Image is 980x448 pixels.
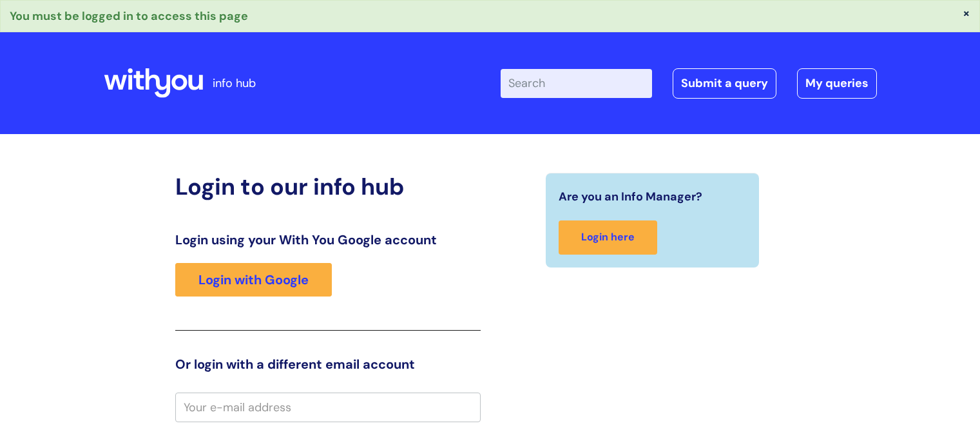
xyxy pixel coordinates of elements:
[175,173,481,200] h2: Login to our info hub
[797,68,877,98] a: My queries
[673,68,776,98] a: Submit a query
[175,232,481,248] h3: Login using your With You Google account
[501,69,652,97] input: Search
[559,220,657,255] a: Login here
[175,263,332,297] a: Login with Google
[175,393,481,422] input: Your e-mail address
[963,7,970,19] button: ×
[175,356,481,372] h3: Or login with a different email account
[559,186,702,207] span: Are you an Info Manager?
[213,73,256,93] p: info hub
